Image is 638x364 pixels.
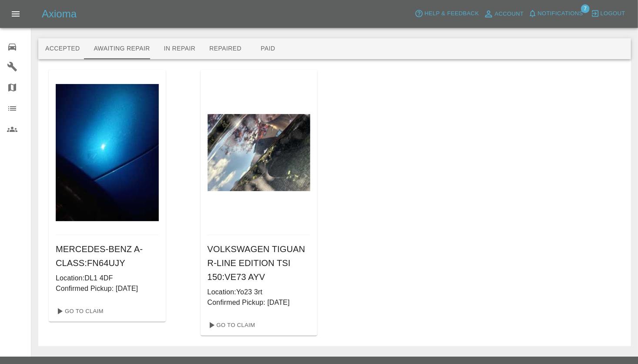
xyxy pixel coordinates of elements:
span: Help & Feedback [424,9,479,19]
button: Help & Feedback [413,7,481,20]
button: Notifications [526,7,585,20]
span: 7 [581,4,590,13]
button: Awaiting Repair [87,38,157,59]
button: Paid [248,38,288,59]
button: Logout [589,7,628,20]
button: Open drawer [5,3,26,24]
a: Go To Claim [204,318,258,332]
button: Repaired [202,38,248,59]
p: Location: Yo23 3rt [208,287,311,297]
span: Account [495,9,524,19]
a: Go To Claim [52,304,106,318]
h5: Axioma [42,7,77,21]
a: Account [481,7,526,21]
h6: MERCEDES-BENZ A-CLASS : FN64UJY [56,242,159,270]
button: Accepted [38,38,87,59]
p: Confirmed Pickup: [DATE] [56,283,159,294]
p: Location: DL1 4DF [56,273,159,283]
h6: VOLKSWAGEN TIGUAN R-LINE EDITION TSI 150 : VE73 AYV [208,242,311,284]
button: In Repair [157,38,203,59]
span: Logout [601,9,625,19]
span: Notifications [538,9,583,19]
p: Confirmed Pickup: [DATE] [208,297,311,308]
